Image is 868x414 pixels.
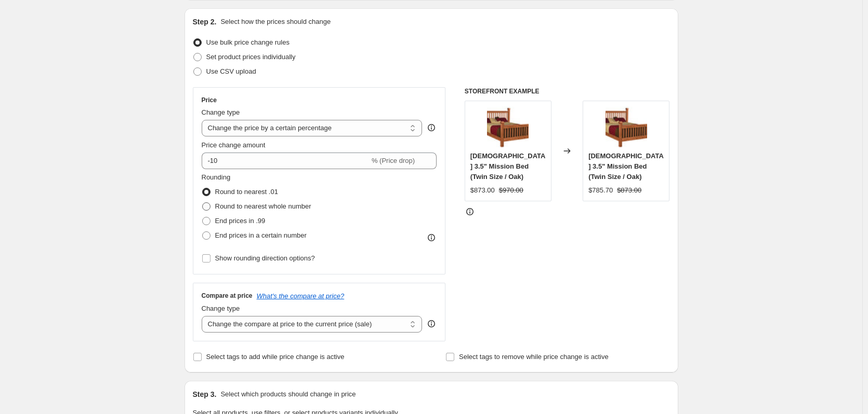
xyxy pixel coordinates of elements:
[426,319,437,329] div: help
[202,141,266,149] span: Price change amount
[202,108,240,116] span: Change type
[215,202,311,210] span: Round to nearest whole number
[202,173,231,181] span: Rounding
[257,292,345,300] button: What's the compare at price?
[215,231,307,239] span: End prices in a certain number
[470,185,495,196] div: $873.00
[206,53,296,61] span: Set product prices individually
[465,87,670,95] h6: STOREFRONT EXAMPLE
[202,153,370,169] input: -15
[202,96,217,104] h3: Price
[617,185,641,196] strike: $873.00
[193,389,217,399] h2: Step 3.
[499,185,523,196] strike: $970.00
[215,254,315,262] span: Show rounding direction options?
[206,38,290,46] span: Use bulk price change rules
[372,157,415,164] span: % (Price drop)
[487,106,529,148] img: Amish_3.5_Mission_Bed_80x.jpg
[215,217,266,225] span: End prices in .99
[206,353,345,361] span: Select tags to add while price change is active
[588,152,664,181] span: [DEMOGRAPHIC_DATA] 3.5" Mission Bed (Twin Size / Oak)
[202,292,253,300] h3: Compare at price
[215,188,278,196] span: Round to nearest .01
[193,17,217,27] h2: Step 2.
[426,122,437,133] div: help
[588,185,613,196] div: $785.70
[202,305,240,312] span: Change type
[206,67,256,75] span: Use CSV upload
[470,152,546,181] span: [DEMOGRAPHIC_DATA] 3.5" Mission Bed (Twin Size / Oak)
[606,106,647,148] img: Amish_3.5_Mission_Bed_80x.jpg
[220,389,356,399] p: Select which products should change in price
[220,17,331,27] p: Select how the prices should change
[459,353,609,361] span: Select tags to remove while price change is active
